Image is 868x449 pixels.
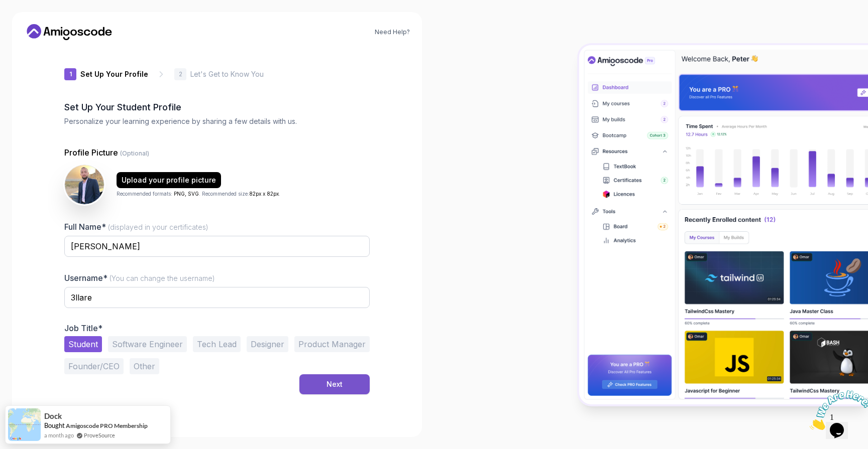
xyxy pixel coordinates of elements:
[65,165,104,204] img: user profile image
[24,24,115,40] a: Home link
[64,287,370,308] input: Enter your Username
[80,69,148,79] p: Set Up Your Profile
[122,175,216,185] div: Upload your profile picture
[69,71,72,77] p: 1
[64,116,370,126] p: Personalize your learning experience by sharing a few details with us.
[179,71,182,77] p: 2
[327,379,343,389] div: Next
[64,146,370,159] p: Profile Picture
[66,422,148,429] a: Amigoscode PRO Membership
[44,412,62,420] span: Dock
[44,431,74,439] span: a month ago
[294,336,370,352] button: Product Manager
[375,28,410,36] a: Need Help?
[299,374,370,394] button: Next
[190,69,264,79] p: Let's Get to Know You
[579,45,868,404] img: Amigoscode Dashboard
[64,323,370,333] p: Job Title*
[806,386,868,434] iframe: chat widget
[117,172,221,188] button: Upload your profile picture
[64,358,124,374] button: Founder/CEO
[64,236,370,257] input: Enter your Full Name
[64,273,215,283] label: Username*
[249,191,279,197] span: 82px x 82px
[193,336,241,352] button: Tech Lead
[64,336,102,352] button: Student
[120,149,149,157] span: (Optional)
[174,191,199,197] span: PNG, SVG
[4,4,66,44] img: Chat attention grabber
[84,431,115,439] a: ProveSource
[64,100,370,114] h2: Set Up Your Student Profile
[4,4,8,13] span: 1
[108,223,208,231] span: (displayed in your certificates)
[110,274,215,282] span: (You can change the username)
[64,222,208,232] label: Full Name*
[8,408,41,441] img: provesource social proof notification image
[130,358,159,374] button: Other
[247,336,288,352] button: Designer
[117,190,280,198] p: Recommended formats: . Recommended size: .
[44,421,65,429] span: Bought
[108,336,187,352] button: Software Engineer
